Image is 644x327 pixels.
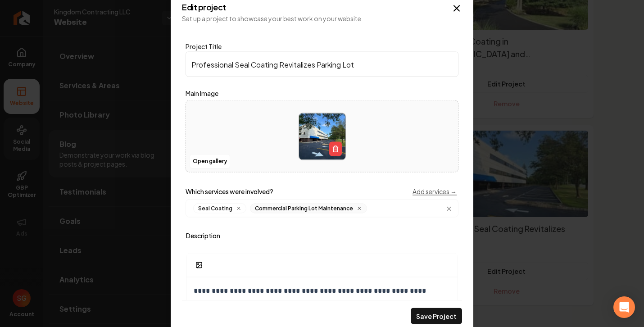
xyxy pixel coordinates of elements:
label: Which services were involved? [186,188,273,195]
button: Commercial Parking Lot Maintenance [250,204,367,213]
p: Set up a project to showcase your best work on your website. [182,14,462,23]
label: Main Image [186,88,458,99]
h2: Edit project [182,3,462,11]
button: Save Project [411,308,462,324]
button: Add Image [190,257,208,273]
input: Project Title [186,52,458,77]
label: Description [186,232,458,239]
button: Open gallery [190,154,230,168]
button: Seal Coating [193,204,246,213]
label: Project Title [186,42,222,50]
a: Add services → [413,187,457,196]
img: image [299,113,345,159]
